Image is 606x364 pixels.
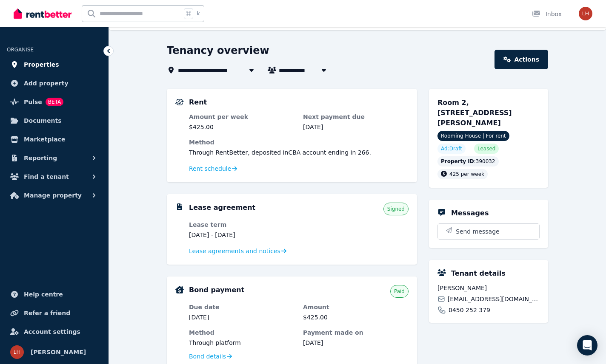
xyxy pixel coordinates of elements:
span: Documents [24,116,62,126]
a: Marketplace [7,131,102,148]
span: Pulse [24,97,42,107]
span: [EMAIL_ADDRESS][DOMAIN_NAME] [448,295,540,303]
h5: Bond payment [189,285,244,295]
span: Paid [394,288,405,295]
dt: Due date [189,303,294,311]
span: Leased [477,145,495,152]
span: 0450 252 379 [449,306,490,314]
a: Bond details [189,352,232,361]
span: Ad: Draft [441,145,462,152]
span: Manage property [24,190,82,200]
span: Marketplace [24,134,65,144]
span: Send message [456,227,500,236]
span: Rent schedule [189,164,231,173]
span: Add property [24,78,69,88]
span: [PERSON_NAME] [437,284,540,292]
h5: Rent [189,97,207,107]
a: Add property [7,75,102,92]
h1: Tenancy overview [167,44,269,57]
dd: [DATE] - [DATE] [189,231,294,239]
button: Reporting [7,150,102,166]
span: Room 2, [STREET_ADDRESS][PERSON_NAME] [437,99,512,127]
span: k [197,10,200,17]
a: Help centre [7,286,102,303]
button: Find a tenant [7,168,102,185]
div: : 390032 [437,156,499,166]
span: Properties [24,59,59,70]
span: ORGANISE [7,47,34,53]
a: PulseBETA [7,93,102,110]
span: Through RentBetter , deposited in CBA account ending in 266 . [189,149,371,156]
span: Refer a friend [24,308,70,318]
a: Actions [495,50,548,69]
dt: Lease term [189,220,294,229]
img: RentBetter [14,7,71,20]
dt: Method [189,138,409,147]
dd: $425.00 [189,123,294,131]
button: Manage property [7,187,102,204]
img: Rental Payments [175,99,184,105]
img: lachlan horgan [10,345,24,359]
dd: Through platform [189,339,294,347]
dd: $425.00 [303,313,409,322]
dd: [DATE] [303,123,409,131]
img: Bond Details [175,286,184,293]
a: Lease agreements and notices [189,247,286,255]
dt: Payment made on [303,328,409,337]
dt: Amount per week [189,113,294,121]
h5: Lease agreement [189,203,255,213]
a: Documents [7,112,102,129]
span: Account settings [24,327,80,337]
span: Property ID [441,158,474,165]
span: [PERSON_NAME] [31,347,86,357]
span: Reporting [24,153,57,163]
div: Open Intercom Messenger [577,335,597,356]
dd: [DATE] [303,339,409,347]
span: Find a tenant [24,172,69,182]
dt: Next payment due [303,113,409,121]
dd: [DATE] [189,313,294,322]
img: lachlan horgan [579,7,592,20]
span: Help centre [24,289,63,299]
span: Bond details [189,352,226,361]
div: Inbox [532,10,562,18]
button: Send message [438,224,539,239]
dt: Method [189,328,294,337]
a: Rent schedule [189,164,237,173]
span: BETA [46,98,63,106]
h5: Messages [451,208,489,218]
dt: Amount [303,303,409,311]
span: 425 per week [449,171,484,177]
a: Properties [7,56,102,73]
span: Signed [387,206,405,212]
h5: Tenant details [451,268,506,279]
span: Rooming House | For rent [437,131,509,141]
span: Lease agreements and notices [189,247,280,255]
a: Refer a friend [7,305,102,322]
a: Account settings [7,323,102,340]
